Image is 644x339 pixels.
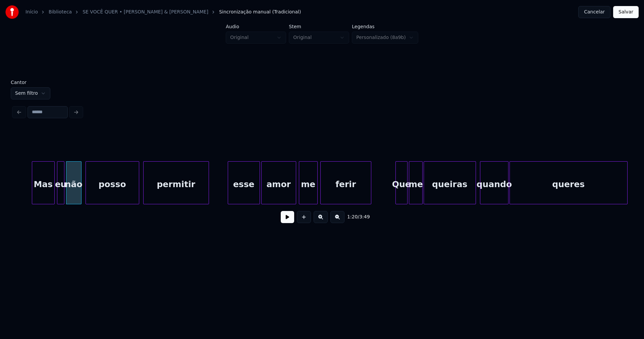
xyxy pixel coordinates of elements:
label: Stem [289,24,349,29]
span: 1:20 [347,214,358,220]
nav: breadcrumb [25,9,301,15]
label: Legendas [352,24,418,29]
label: Cantor [11,80,50,85]
img: youka [5,5,19,19]
a: Início [25,9,38,15]
button: Salvar [613,6,639,18]
a: SE VOCÊ QUER • [PERSON_NAME] & [PERSON_NAME] [83,9,208,15]
button: Cancelar [578,6,610,18]
span: Sincronização manual (Tradicional) [219,9,301,15]
a: Biblioteca [49,9,72,15]
span: 3:49 [359,214,370,220]
div: / [347,214,363,220]
label: Áudio [226,24,286,29]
